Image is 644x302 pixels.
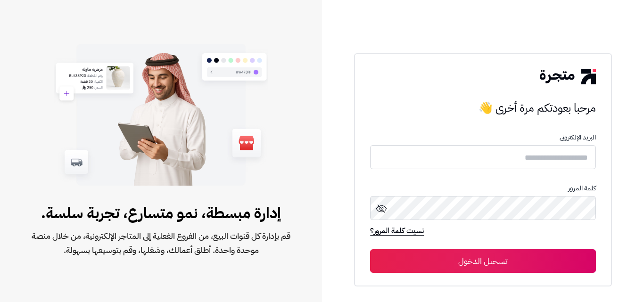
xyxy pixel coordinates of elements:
[540,69,595,84] img: logo-2.png
[30,229,292,257] span: قم بإدارة كل قنوات البيع، من الفروع الفعلية إلى المتاجر الإلكترونية، من خلال منصة موحدة واحدة. أط...
[370,134,595,141] p: البريد الإلكترونى
[370,249,595,273] button: تسجيل الدخول
[370,225,424,238] a: نسيت كلمة المرور؟
[30,202,292,224] span: إدارة مبسطة، نمو متسارع، تجربة سلسة.
[370,185,595,192] p: كلمة المرور
[370,98,595,117] h3: مرحبا بعودتكم مرة أخرى 👋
